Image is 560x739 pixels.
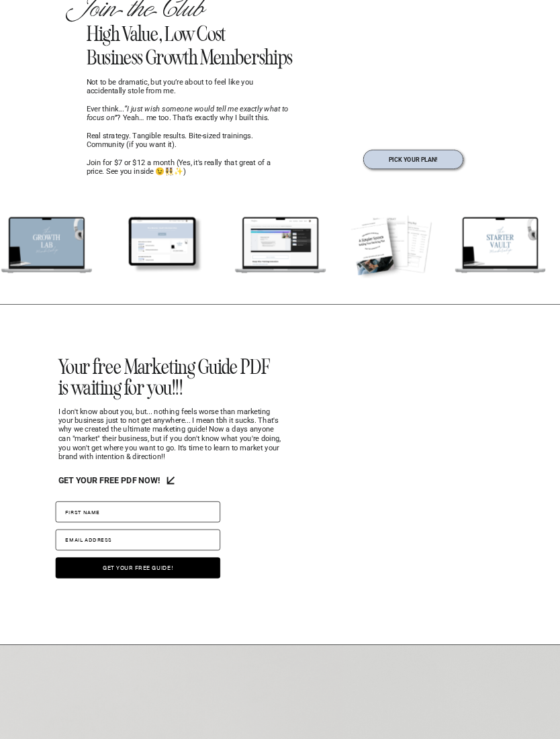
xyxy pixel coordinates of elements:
[80,536,112,543] span: l address
[71,508,100,515] span: rst name
[65,536,80,543] span: Emai
[87,23,317,66] h2: High Value, Low Cost Business Growth Memberships
[58,356,275,393] h2: Your free Marketing Guide PDF is waiting for you!!!
[65,508,71,515] span: Fi
[87,105,289,123] i: “I just wish someone would tell me exactly what to focus on”
[375,156,451,163] a: pick your plan!
[58,476,163,487] h3: get your free pdf now!
[103,563,173,572] span: get your free guide!
[56,557,220,578] button: get your free guide!
[58,407,281,471] p: I don't know about you, but... nothing feels worse than marketing your business just to not get a...
[87,78,289,175] p: Not to be dramatic, but you’re about to feel like you accidentally stole from me. Ever think... ?...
